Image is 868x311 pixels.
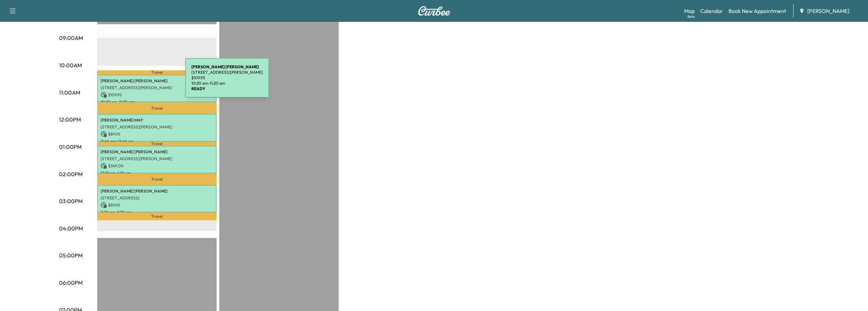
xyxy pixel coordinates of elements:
[97,142,217,146] p: Travel
[101,188,213,194] p: [PERSON_NAME] [PERSON_NAME]
[191,86,205,91] b: READY
[59,143,82,151] p: 01:00PM
[59,115,81,124] p: 12:00PM
[807,7,849,15] span: [PERSON_NAME]
[101,124,213,130] p: [STREET_ADDRESS][PERSON_NAME]
[59,279,83,287] p: 06:00PM
[101,156,213,161] p: [STREET_ADDRESS][PERSON_NAME]
[101,210,213,215] p: 2:20 pm - 3:20 pm
[101,92,213,98] p: $ 109.95
[97,70,217,74] p: Travel
[97,102,217,114] p: Travel
[97,212,217,220] p: Travel
[101,99,213,105] p: 10:20 am - 11:20 am
[688,14,695,19] div: Beta
[684,7,695,15] a: MapBeta
[101,170,213,176] p: 12:55 pm - 1:55 pm
[59,170,83,178] p: 02:00PM
[59,251,83,259] p: 05:00PM
[101,163,213,169] p: $ 349.00
[191,70,263,75] p: [STREET_ADDRESS][PERSON_NAME]
[101,117,213,123] p: [PERSON_NAME] MAY
[101,85,213,90] p: [STREET_ADDRESS][PERSON_NAME]
[729,7,786,15] a: Book New Appointment
[418,6,451,16] img: Curbee Logo
[101,78,213,84] p: [PERSON_NAME] [PERSON_NAME]
[700,7,723,15] a: Calendar
[101,131,213,137] p: $ 89.95
[59,34,83,42] p: 09:00AM
[59,197,83,205] p: 03:00PM
[59,224,83,232] p: 04:00PM
[59,61,82,69] p: 10:00AM
[97,173,217,185] p: Travel
[101,139,213,144] p: 11:46 am - 12:46 pm
[191,64,259,69] b: [PERSON_NAME] [PERSON_NAME]
[59,88,80,97] p: 11:00AM
[101,149,213,155] p: [PERSON_NAME] [PERSON_NAME]
[101,202,213,208] p: $ 89.95
[191,75,263,81] p: $ 109.95
[191,81,263,86] p: 10:20 am - 11:20 am
[101,195,213,201] p: [STREET_ADDRESS]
